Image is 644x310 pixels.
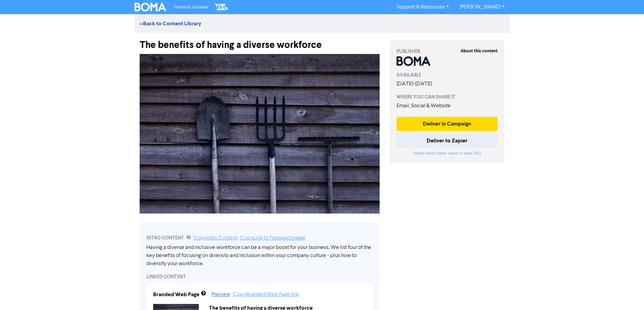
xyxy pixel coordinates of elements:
[397,134,498,148] button: Deliver to Zapier
[233,292,299,297] a: Copy Branded Web Page link
[153,290,199,299] div: Branded Web Page
[146,234,373,242] div: INTRO CONTENT
[146,244,373,268] div: Having a diverse and inclusive workforce can be a major boost for your business. We list four of ...
[214,3,229,11] img: The Gap
[240,235,305,241] a: Copy Link to Featured Image
[212,292,230,297] a: Preview
[194,235,237,241] a: Copy Intro Content
[397,102,498,110] div: Email, Social & Website
[397,93,498,101] div: WHERE YOU CAN SHARE IT
[610,278,644,310] iframe: Chat Widget
[391,2,454,12] a: Support & Resources
[460,48,498,54] strong: About this content
[397,150,498,157] div: or
[140,20,201,27] a: <<Back to Content Library
[135,3,166,11] img: BOMA Logo
[397,80,498,88] div: [DATE] - [DATE]
[413,151,458,156] a: Watch short Zapier video
[464,151,481,156] a: read FAQ
[146,273,373,280] div: LINKED CONTENT
[397,48,498,55] div: PUBLISHER
[140,33,380,51] div: The benefits of having a diverse workforce
[174,5,209,9] span: Premium Libraries:
[454,2,509,12] a: [PERSON_NAME]
[397,72,498,79] div: AVAILABLE
[397,117,498,131] button: Deliver in Campaign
